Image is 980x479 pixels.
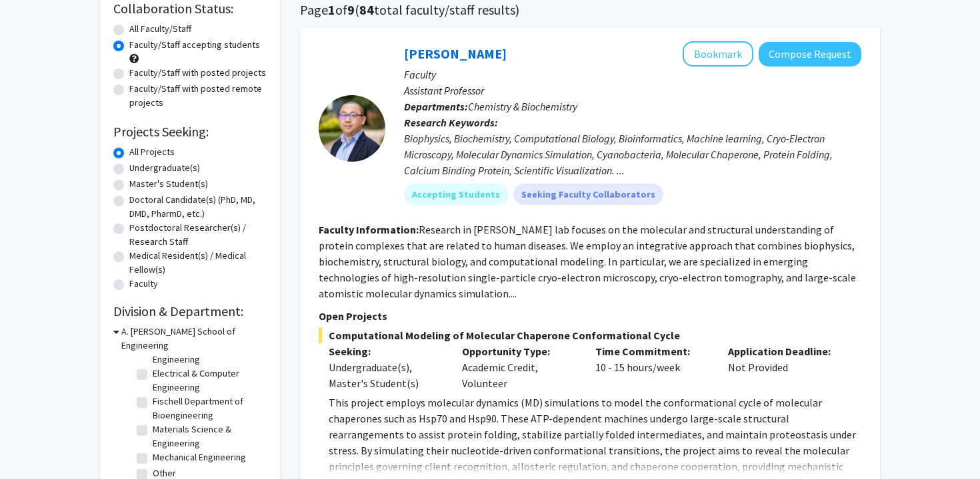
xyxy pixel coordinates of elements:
[728,343,841,359] p: Application Deadline:
[468,100,577,113] span: Chemistry & Biochemistry
[129,22,191,36] label: All Faculty/Staff
[113,124,267,140] h2: Projects Seeking:
[347,1,355,18] span: 9
[10,419,57,469] iframe: Chat
[129,221,267,249] label: Postdoctoral Researcher(s) / Research Staff
[153,450,246,464] label: Mechanical Engineering
[329,359,442,391] div: Undergraduate(s), Master's Student(s)
[129,145,175,159] label: All Projects
[153,367,263,395] label: Electrical & Computer Engineering
[462,343,575,359] p: Opportunity Type:
[153,422,263,450] label: Materials Science & Engineering
[718,343,851,391] div: Not Provided
[129,249,267,277] label: Medical Resident(s) / Medical Fellow(s)
[319,327,861,343] span: Computational Modeling of Molecular Chaperone Conformational Cycle
[404,100,468,113] b: Departments:
[319,223,856,300] fg-read-more: Research in [PERSON_NAME] lab focuses on the molecular and structural understanding of protein co...
[121,325,267,353] h3: A. [PERSON_NAME] School of Engineering
[129,177,208,191] label: Master's Student(s)
[683,41,753,67] button: Add Yanxin Liu to Bookmarks
[129,277,158,291] label: Faculty
[153,339,263,367] label: Civil & Environmental Engineering
[300,2,880,18] h1: Page of ( total faculty/staff results)
[759,42,861,67] button: Compose Request to Yanxin Liu
[319,223,419,236] b: Faculty Information:
[129,66,266,80] label: Faculty/Staff with posted projects
[404,130,861,178] div: Biophysics, Biochemistry, Computational Biology, Bioinformatics, Machine learning, Cryo-Electron ...
[404,116,498,129] b: Research Keywords:
[129,161,200,175] label: Undergraduate(s)
[585,343,719,391] div: 10 - 15 hours/week
[328,1,335,18] span: 1
[129,193,267,221] label: Doctoral Candidate(s) (PhD, MD, DMD, PharmD, etc.)
[129,82,267,110] label: Faculty/Staff with posted remote projects
[319,308,861,324] p: Open Projects
[404,184,508,205] mat-chip: Accepting Students
[404,67,861,82] p: Faculty
[595,343,709,359] p: Time Commitment:
[359,1,374,18] span: 84
[329,343,442,359] p: Seeking:
[404,45,507,62] a: [PERSON_NAME]
[513,184,663,205] mat-chip: Seeking Faculty Collaborators
[404,82,861,98] p: Assistant Professor
[113,1,267,17] h2: Collaboration Status:
[452,343,585,391] div: Academic Credit, Volunteer
[113,303,267,319] h2: Division & Department:
[129,38,260,52] label: Faculty/Staff accepting students
[153,395,263,422] label: Fischell Department of Bioengineering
